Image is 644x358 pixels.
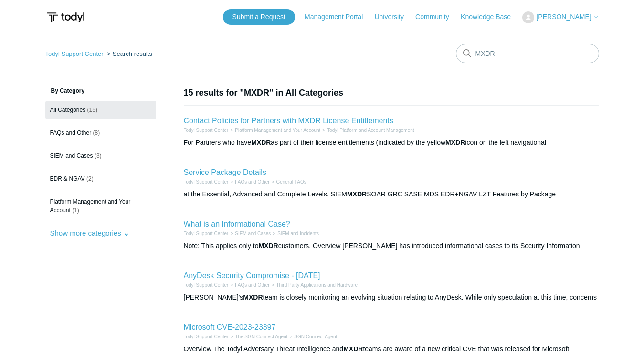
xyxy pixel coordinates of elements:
[223,9,295,25] a: Submit a Request
[95,152,102,159] span: (3)
[45,50,106,57] li: Todyl Support Center
[258,242,278,250] em: MXDR
[45,50,104,57] a: Todyl Support Center
[50,175,85,182] span: EDR & NGAV
[461,12,520,22] a: Knowledge Base
[235,282,269,288] a: FAQs and Other
[287,333,337,340] li: SGN Connect Agent
[305,12,372,22] a: Management Portal
[243,293,263,301] em: MXDR
[235,179,269,184] a: FAQs and Other
[45,9,86,26] img: Todyl Support Center Help Center home page
[184,282,229,288] a: Todyl Support Center
[228,230,271,237] li: SIEM and Cases
[327,128,414,133] a: Todyl Platform and Account Management
[50,130,92,136] span: FAQs and Other
[445,139,465,146] em: MXDR
[271,230,319,237] li: SIEM and Incidents
[536,13,591,21] span: [PERSON_NAME]
[184,282,229,289] li: Todyl Support Center
[522,11,599,23] button: [PERSON_NAME]
[50,107,86,113] span: All Categories
[184,178,229,185] li: Todyl Support Center
[343,345,363,353] em: MXDR
[87,107,97,113] span: (15)
[277,231,319,236] a: SIEM and Incidents
[228,282,269,289] li: FAQs and Other
[184,293,599,303] div: [PERSON_NAME]'s team is closely monitoring an evolving situation relating to AnyDesk. While only ...
[50,198,131,214] span: Platform Management and Your Account
[235,128,320,133] a: Platform Management and Your Account
[228,178,269,185] li: FAQs and Other
[270,282,358,289] li: Third Party Applications and Hardware
[45,193,156,219] a: Platform Management and Your Account (1)
[415,12,459,22] a: Community
[184,128,229,133] a: Todyl Support Center
[320,127,414,134] li: Todyl Platform and Account Management
[270,178,306,185] li: General FAQs
[45,224,134,242] button: Show more categories
[184,344,599,354] div: Overview The Todyl Adversary Threat Intelligence and teams are aware of a new critical CVE that w...
[184,334,229,339] a: Todyl Support Center
[184,323,276,331] a: Microsoft CVE-2023-23397
[184,189,599,199] div: at the Essential, Advanced and Complete Levels. SIEM SOAR GRC SASE MDS EDR+NGAV LZT Features by P...
[105,50,152,57] li: Search results
[184,220,290,228] a: What is an Informational Case?
[276,282,358,288] a: Third Party Applications and Hardware
[228,333,287,340] li: The SGN Connect Agent
[235,231,271,236] a: SIEM and Cases
[374,12,413,22] a: University
[228,127,320,134] li: Platform Management and Your Account
[45,87,156,95] h3: By Category
[235,334,287,339] a: The SGN Connect Agent
[184,117,393,125] a: Contact Policies for Partners with MXDR License Entitlements
[45,101,156,119] a: All Categories (15)
[45,147,156,165] a: SIEM and Cases (3)
[184,179,229,184] a: Todyl Support Center
[251,139,271,146] em: MXDR
[93,130,100,136] span: (8)
[184,127,229,134] li: Todyl Support Center
[184,333,229,340] li: Todyl Support Center
[45,124,156,142] a: FAQs and Other (8)
[184,168,266,176] a: Service Package Details
[347,190,367,198] em: MXDR
[184,87,599,99] h1: 15 results for "MXDR" in All Categories
[86,175,94,182] span: (2)
[45,170,156,188] a: EDR & NGAV (2)
[72,207,79,214] span: (1)
[184,138,599,148] div: For Partners who have as part of their license entitlements (indicated by the yellow icon on the ...
[184,241,599,251] div: Note: This applies only to customers. Overview [PERSON_NAME] has introduced informational cases t...
[294,334,337,339] a: SGN Connect Agent
[276,179,306,184] a: General FAQs
[184,271,320,280] a: AnyDesk Security Compromise - [DATE]
[184,231,229,236] a: Todyl Support Center
[184,230,229,237] li: Todyl Support Center
[456,44,599,63] input: Search
[50,152,93,159] span: SIEM and Cases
